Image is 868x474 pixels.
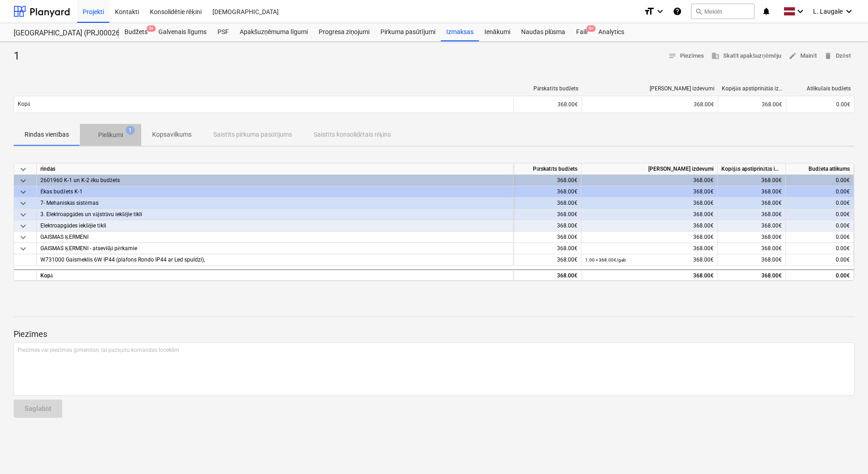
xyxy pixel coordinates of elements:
[40,243,509,254] div: GAISMAS ĶERMENI - atsevišķi pērkamie
[14,329,854,340] p: Piezīmes
[18,175,29,186] span: keyboard_arrow_down
[824,52,832,60] span: delete
[795,6,806,17] i: keyboard_arrow_down
[40,186,509,197] div: Ēkas budžets K-1
[813,8,843,15] span: L. Laugale
[587,25,596,32] span: 9+
[718,197,786,209] div: 368.00€
[843,6,854,17] i: keyboard_arrow_down
[513,97,582,112] div: 368.00€
[18,187,29,197] span: keyboard_arrow_down
[18,198,29,209] span: keyboard_arrow_down
[823,430,868,474] iframe: Chat Widget
[513,209,582,220] div: 368.00€
[585,254,714,266] div: 368.00€
[762,6,771,17] i: notifications
[718,175,786,186] div: 368.00€
[126,126,135,135] span: 1
[718,186,786,197] div: 368.00€
[718,163,786,175] div: Kopējās apstiprinātās izmaksas
[711,52,720,60] span: business
[695,8,702,15] span: search
[14,49,27,64] div: 1
[786,197,854,209] div: 0.00€
[441,23,479,41] div: Izmaksas
[655,6,666,17] i: keyboard_arrow_down
[586,101,714,108] div: 368.00€
[234,23,313,41] div: Apakšuzņēmuma līgumi
[824,51,851,61] span: Dzēst
[585,257,626,262] small: 1.00 × 368.00€ / gab
[40,197,509,208] div: 7- Mehaniskās sistēmas
[718,97,786,112] div: 368.00€
[786,186,854,197] div: 0.00€
[40,257,205,263] span: W731000 Gaismeklis 6W IP44 (plafons Rondo IP44 ar Led spuldzi),
[585,197,714,209] div: 368.00€
[40,209,509,220] div: 3. Elektroapgādes un vājstrāvu iekšējie tīkli
[516,23,571,41] a: Naudas plūsma
[313,23,375,41] a: Progresa ziņojumi
[25,130,69,139] p: Rindas vienības
[40,175,509,186] div: 2601960 K-1 un K-2 ēku budžets
[513,163,582,175] div: Pārskatīts budžets
[585,270,714,281] div: 368.00€
[718,243,786,254] div: 368.00€
[37,269,513,281] div: Kopā
[673,6,682,17] i: Zināšanu pamats
[585,232,714,243] div: 368.00€
[18,164,29,175] span: keyboard_arrow_down
[836,101,850,108] span: 0.00€
[668,51,705,61] span: Piezīmes
[513,232,582,243] div: 368.00€
[119,23,153,41] div: Budžets
[40,220,509,231] div: Elektroapgādes iekšējie tīkli
[593,23,630,41] a: Analytics
[585,209,714,220] div: 368.00€
[513,175,582,186] div: 368.00€
[711,51,781,61] span: Skatīt apakšuzņēmēju
[18,243,29,254] span: keyboard_arrow_down
[479,23,516,41] div: Ienākumi
[571,23,593,41] div: Faili
[513,254,582,266] div: 368.00€
[585,220,714,232] div: 368.00€
[585,175,714,186] div: 368.00€
[786,209,854,220] div: 0.00€
[786,175,854,186] div: 0.00€
[585,186,714,197] div: 368.00€
[571,23,593,41] a: Faili9+
[212,23,234,41] a: PSF
[14,29,108,38] div: [GEOGRAPHIC_DATA] (PRJ0002627, K-1 un K-2(2.kārta) 2601960
[513,197,582,209] div: 368.00€
[18,232,29,243] span: keyboard_arrow_down
[18,221,29,232] span: keyboard_arrow_down
[644,6,655,17] i: format_size
[375,23,441,41] a: Pirkuma pasūtījumi
[585,243,714,254] div: 368.00€
[836,257,850,263] span: 0.00€
[18,100,30,108] p: Kopā
[790,85,851,92] div: Atlikušais budžets
[789,52,797,60] span: edit
[513,269,582,281] div: 368.00€
[789,51,817,61] span: Mainīt
[718,269,786,281] div: 368.00€
[518,85,578,92] div: Pārskatīts budžets
[513,186,582,197] div: 368.00€
[153,23,212,41] a: Galvenais līgums
[786,269,854,281] div: 0.00€
[513,243,582,254] div: 368.00€
[718,209,786,220] div: 368.00€
[582,163,718,175] div: [PERSON_NAME] izdevumi
[718,232,786,243] div: 368.00€
[98,130,123,140] p: Pielikumi
[119,23,153,41] a: Budžets9+
[722,85,783,92] div: Kopējās apstiprinātās izmaksas
[785,49,820,63] button: Mainīt
[718,220,786,232] div: 368.00€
